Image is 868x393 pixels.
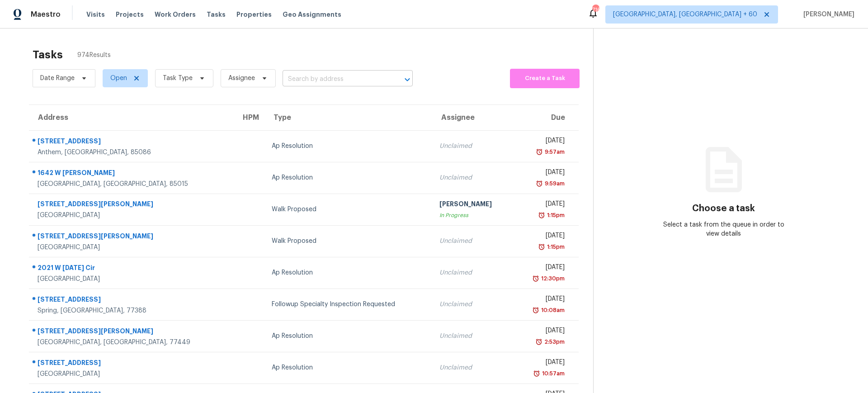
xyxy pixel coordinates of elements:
th: Assignee [432,105,514,130]
span: Assignee [228,74,255,83]
div: [DATE] [520,358,565,369]
span: 974 Results [77,51,111,60]
div: Unclaimed [439,300,506,309]
span: Geo Assignments [283,10,341,19]
span: Maestro [31,10,61,19]
div: [STREET_ADDRESS] [38,137,226,148]
div: 10:57am [540,369,565,378]
span: Projects [116,10,144,19]
div: [GEOGRAPHIC_DATA], [GEOGRAPHIC_DATA], 85015 [38,180,226,189]
div: Select a task from the queue in order to view details [659,220,789,238]
span: Open [110,74,127,83]
div: 2021 W [DATE] Cir [38,263,226,275]
h2: Tasks [33,50,63,59]
div: [DATE] [520,294,565,306]
span: Properties [236,10,272,19]
div: Ap Resolution [272,268,425,277]
button: Create a Task [510,69,580,88]
div: [DATE] [520,326,565,337]
div: [GEOGRAPHIC_DATA] [38,275,226,284]
div: Unclaimed [439,331,506,341]
img: Overdue Alarm Icon [536,147,543,156]
div: [DATE] [520,168,565,179]
div: [GEOGRAPHIC_DATA], [GEOGRAPHIC_DATA], 77449 [38,338,226,347]
img: Overdue Alarm Icon [535,337,542,346]
div: [GEOGRAPHIC_DATA] [38,211,226,220]
img: Overdue Alarm Icon [532,306,539,315]
img: Overdue Alarm Icon [533,369,540,378]
th: Due [513,105,579,130]
div: Unclaimed [439,173,506,182]
div: 12:30pm [539,274,565,283]
img: Overdue Alarm Icon [538,211,545,220]
div: [PERSON_NAME] [439,199,506,211]
div: [STREET_ADDRESS][PERSON_NAME] [38,327,226,338]
div: [DATE] [520,263,565,274]
th: Type [264,105,432,130]
div: Unclaimed [439,363,506,372]
div: [STREET_ADDRESS][PERSON_NAME] [38,199,226,211]
div: 2:53pm [542,337,565,346]
div: [DATE] [520,136,565,147]
div: [STREET_ADDRESS][PERSON_NAME] [38,232,226,243]
th: HPM [234,105,264,130]
span: [PERSON_NAME] [800,10,854,19]
div: 1:15pm [545,242,565,251]
div: [GEOGRAPHIC_DATA] [38,243,226,252]
div: Followup Specialty Inspection Requested [272,300,425,309]
input: Search by address [283,72,387,86]
span: [GEOGRAPHIC_DATA], [GEOGRAPHIC_DATA] + 60 [613,10,757,19]
div: [STREET_ADDRESS] [38,295,226,306]
span: Work Orders [155,10,196,19]
span: Visits [86,10,105,19]
div: Ap Resolution [272,331,425,341]
div: Ap Resolution [272,363,425,372]
button: Open [401,73,414,86]
div: 10:08am [539,306,565,315]
div: [STREET_ADDRESS] [38,358,226,369]
img: Overdue Alarm Icon [538,242,545,251]
span: Tasks [207,11,226,18]
div: 1642 W [PERSON_NAME] [38,168,226,180]
div: [DATE] [520,231,565,242]
h3: Choose a task [692,204,755,213]
div: Unclaimed [439,237,506,246]
div: Ap Resolution [272,142,425,151]
span: Task Type [163,74,193,83]
span: Create a Task [514,73,575,84]
div: 1:15pm [545,211,565,220]
div: In Progress [439,211,506,220]
span: Date Range [40,74,75,83]
div: Unclaimed [439,268,506,277]
img: Overdue Alarm Icon [532,274,539,283]
div: [DATE] [520,199,565,211]
div: [GEOGRAPHIC_DATA] [38,369,226,379]
div: Walk Proposed [272,205,425,214]
div: 9:57am [543,147,565,156]
div: 716 [592,5,599,14]
img: Overdue Alarm Icon [536,179,543,188]
div: Spring, [GEOGRAPHIC_DATA], 77388 [38,306,226,315]
th: Address [29,105,234,130]
div: Unclaimed [439,142,506,151]
div: Anthem, [GEOGRAPHIC_DATA], 85086 [38,148,226,157]
div: Ap Resolution [272,173,425,182]
div: 9:59am [543,179,565,188]
div: Walk Proposed [272,237,425,246]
